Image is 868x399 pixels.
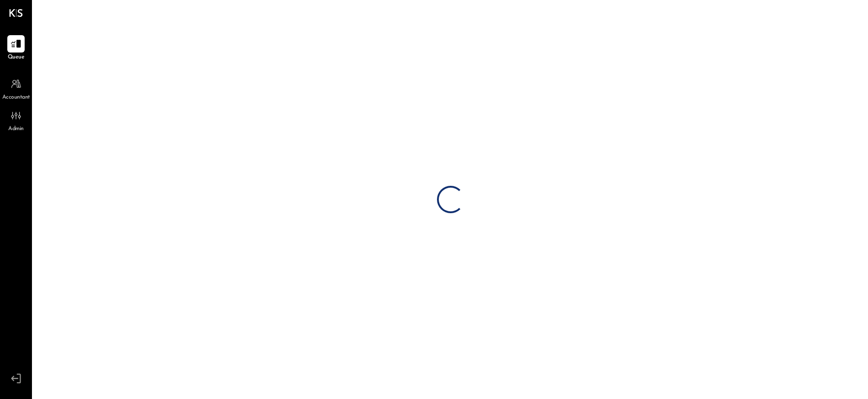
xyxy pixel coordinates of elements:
a: Accountant [0,75,32,102]
a: Queue [0,35,32,62]
span: Accountant [2,94,30,102]
span: Admin [8,125,24,133]
span: Queue [8,53,25,62]
a: Admin [0,107,32,133]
